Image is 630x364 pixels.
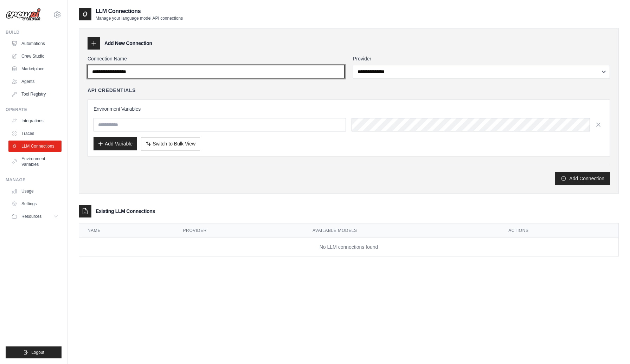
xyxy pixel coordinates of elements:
a: Crew Studio [8,51,62,62]
span: Resources [21,214,41,219]
a: Agents [8,76,62,87]
div: Operate [6,107,62,112]
div: Build [6,30,62,35]
label: Connection Name [88,55,345,62]
img: Logo [6,8,41,21]
span: Switch to Bulk View [153,140,195,147]
button: Resources [8,211,62,222]
a: Settings [8,198,62,209]
div: Manage [6,177,62,183]
th: Name [79,223,175,238]
label: Provider [353,55,610,62]
button: Logout [6,346,62,358]
h4: API Credentials [88,87,136,94]
h3: Existing LLM Connections [96,208,155,215]
a: Environment Variables [8,153,62,170]
h3: Environment Variables [94,105,604,112]
td: No LLM connections found [79,238,618,256]
th: Available Models [304,223,500,238]
a: LLM Connections [8,141,62,152]
span: Logout [31,350,44,355]
a: Automations [8,38,62,49]
button: Add Connection [555,172,610,185]
a: Usage [8,186,62,197]
th: Provider [175,223,304,238]
p: Manage your language model API connections [96,15,183,21]
a: Integrations [8,115,62,126]
h2: LLM Connections [96,7,183,15]
button: Add Variable [94,137,137,150]
th: Actions [500,223,618,238]
a: Tool Registry [8,89,62,100]
h3: Add New Connection [104,40,152,47]
a: Traces [8,128,62,139]
button: Switch to Bulk View [141,137,200,150]
a: Marketplace [8,63,62,74]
